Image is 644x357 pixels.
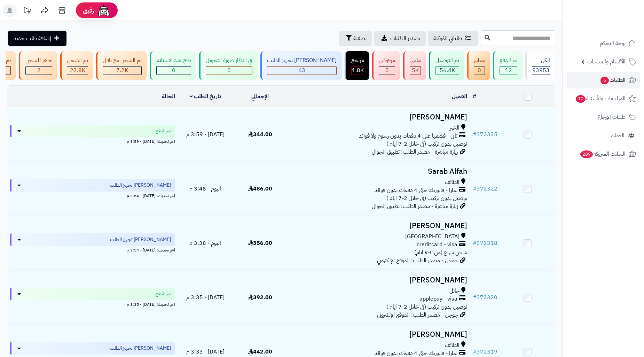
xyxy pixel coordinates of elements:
span: 5K [412,66,419,75]
div: مرتجع [351,56,364,64]
span: زيارة مباشرة - مصدر الطلب: تطبيق الجوال [372,148,458,156]
h3: [PERSON_NAME] [290,222,467,230]
img: ai-face.png [97,3,111,17]
a: تم التوصيل 56.4K [427,51,466,80]
span: # [473,239,477,247]
div: معلق [474,56,485,64]
div: تم التوصيل [435,56,459,64]
span: توصيل بدون تركيب (في خلال 2-7 ايام ) [386,194,467,202]
div: مرفوض [379,56,395,64]
span: 289 [580,150,593,158]
span: [GEOGRAPHIC_DATA] [405,233,460,241]
span: 486.00 [248,185,272,193]
a: إضافة طلب جديد [8,31,66,46]
a: تصدير الطلبات [374,31,426,46]
a: ملغي 5K [402,51,427,80]
span: تصفية [353,34,367,42]
div: اخر تحديث: [DATE] - 3:59 م [10,137,175,145]
span: توصيل بدون تركيب (في خلال 2-7 ايام ) [386,303,467,311]
a: دفع عند الاستلام 0 [148,51,198,80]
span: الطلبات [600,75,626,85]
span: الأقسام والمنتجات [587,57,626,67]
span: طلبات الإرجاع [597,112,626,122]
a: في انتظار صورة التحويل 0 [198,51,259,80]
div: اخر تحديث: [DATE] - 3:54 م [10,246,175,253]
span: 1.8K [352,66,364,75]
span: طلباتي المُوكلة [433,34,462,42]
a: تم الدفع 12 [492,51,524,80]
span: زيارة مباشرة - مصدر الطلب: تطبيق الجوال [372,202,458,210]
a: تم الشحن 22.8K [59,51,95,80]
a: #372318 [473,239,497,247]
span: applepay - visa [419,295,457,303]
span: 2 [37,66,41,75]
a: مرتجع 1.8K [343,51,371,80]
span: تمارا - فاتورتك حتى 4 دفعات بدون فوائد [375,186,457,194]
span: 63 [298,66,305,75]
span: creditcard - visa [417,241,457,249]
span: جوجل - مصدر الطلب: الموقع الإلكتروني [377,311,458,319]
a: تاريخ الطلب [190,92,221,101]
a: [PERSON_NAME] تجهيز الطلب 63 [259,51,343,80]
span: رفيق [83,6,94,15]
span: 93953 [532,66,550,75]
span: العملاء [611,131,625,140]
a: العملاء [567,127,640,144]
span: شحن سريع (من ٢-٧ ايام) [414,248,467,257]
span: [PERSON_NAME] تجهيز الطلب [110,236,171,243]
div: 63 [267,67,336,75]
a: معلق 0 [466,51,492,80]
div: 4953 [410,67,421,75]
div: 0 [379,67,395,75]
a: طلباتي المُوكلة [428,31,478,46]
div: ملغي [410,56,421,64]
a: المراجعات والأسئلة10 [567,90,640,107]
span: اليوم - 3:38 م [189,239,221,247]
div: 56416 [436,67,459,75]
span: لوحة التحكم [600,38,626,48]
button: تصفية [339,31,372,46]
div: 1800 [352,67,364,75]
a: الكل93953 [524,51,557,80]
span: 56.4K [440,66,455,75]
span: السلات المتروكة [580,149,626,159]
span: 12 [505,66,512,75]
span: # [473,293,477,302]
a: #372322 [473,185,497,193]
span: اليوم - 3:48 م [189,185,221,193]
a: الطلبات6 [567,72,640,88]
span: 0 [172,66,175,75]
div: 0 [206,67,252,75]
a: تم الشحن مع ناقل 7.2K [95,51,148,80]
span: # [473,130,477,139]
div: 2 [26,67,52,75]
div: دفع عند الاستلام [156,56,191,64]
span: [PERSON_NAME] تجهيز الطلب [110,345,171,352]
span: 0 [385,66,389,75]
div: 0 [157,67,191,75]
span: 344.00 [248,130,272,139]
span: إضافة طلب جديد [14,34,51,42]
div: تم الدفع [500,56,517,64]
span: تم الدفع [156,290,171,297]
span: 392.00 [248,293,272,302]
div: اخر تحديث: [DATE] - 3:54 م [10,192,175,199]
span: 6 [600,77,609,84]
div: 7223 [103,67,141,75]
span: تابي - قسّمها على 4 دفعات بدون رسوم ولا فوائد [359,132,457,140]
span: 442.00 [248,348,272,356]
span: [PERSON_NAME] تجهيز الطلب [110,182,171,189]
span: # [473,348,477,356]
span: [DATE] - 3:59 م [186,130,225,139]
span: الطائف [445,341,460,349]
h3: [PERSON_NAME] [290,331,467,339]
span: 10 [576,95,586,103]
span: جوجل - مصدر الطلب: الموقع الإلكتروني [377,256,458,265]
div: تم الشحن [67,56,88,64]
div: الكل [532,56,550,64]
a: الحالة [162,92,175,101]
div: 22813 [67,67,88,75]
div: 12 [500,67,517,75]
a: السلات المتروكة289 [567,146,640,162]
a: جاهز للشحن 2 [17,51,59,80]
